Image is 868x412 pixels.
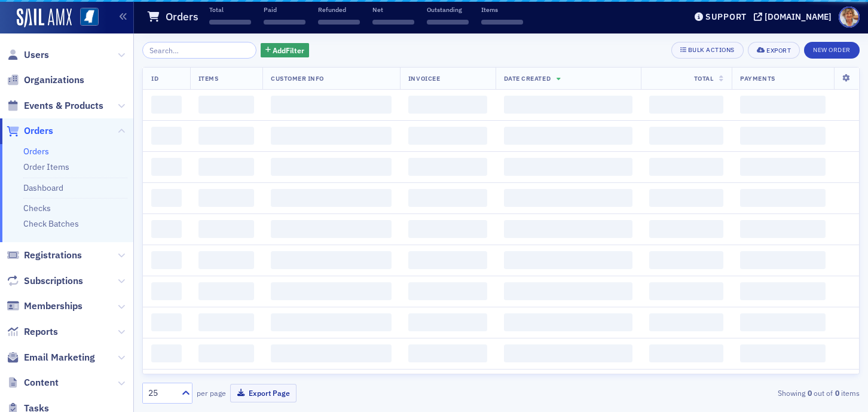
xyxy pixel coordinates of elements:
[24,300,82,313] span: Memberships
[408,313,487,331] span: ‌
[833,387,841,398] strong: 0
[24,351,95,364] span: Email Marketing
[151,127,182,145] span: ‌
[151,220,182,238] span: ‌
[740,220,826,238] span: ‌
[481,5,523,14] p: Items
[198,313,254,331] span: ‌
[198,96,254,114] span: ‌
[649,158,724,176] span: ‌
[804,44,860,54] a: New Order
[264,5,305,14] p: Paid
[504,74,551,83] span: Date Created
[671,42,744,59] button: Bulk Actions
[271,158,392,176] span: ‌
[197,387,226,398] label: per page
[694,74,714,83] span: Total
[7,48,49,62] a: Users
[271,251,392,269] span: ‌
[740,74,775,83] span: Payments
[504,282,632,300] span: ‌
[408,158,487,176] span: ‌
[198,251,254,269] span: ‌
[765,11,832,22] div: [DOMAIN_NAME]
[805,387,814,398] strong: 0
[209,20,251,25] span: ‌
[408,282,487,300] span: ‌
[209,5,251,14] p: Total
[688,47,735,53] div: Bulk Actions
[748,42,800,59] button: Export
[80,8,99,26] img: SailAMX
[504,189,632,207] span: ‌
[649,282,724,300] span: ‌
[271,96,392,114] span: ‌
[649,189,724,207] span: ‌
[24,274,83,288] span: Subscriptions
[7,325,58,338] a: Reports
[23,203,51,213] a: Checks
[271,344,392,362] span: ‌
[198,189,254,207] span: ‌
[151,344,182,362] span: ‌
[264,20,305,25] span: ‌
[271,74,324,83] span: Customer Info
[629,387,860,398] div: Showing out of items
[740,158,826,176] span: ‌
[408,251,487,269] span: ‌
[230,384,297,402] button: Export Page
[17,8,72,28] img: SailAMX
[24,325,58,338] span: Reports
[372,5,414,14] p: Net
[504,220,632,238] span: ‌
[166,10,198,24] h1: Orders
[24,124,53,138] span: Orders
[151,189,182,207] span: ‌
[142,42,256,59] input: Search…
[23,218,79,229] a: Check Batches
[7,274,83,288] a: Subscriptions
[198,158,254,176] span: ‌
[504,344,632,362] span: ‌
[24,48,49,62] span: Users
[372,20,414,25] span: ‌
[271,127,392,145] span: ‌
[754,13,836,21] button: [DOMAIN_NAME]
[740,127,826,145] span: ‌
[408,344,487,362] span: ‌
[504,251,632,269] span: ‌
[23,161,69,172] a: Order Items
[649,313,724,331] span: ‌
[649,344,724,362] span: ‌
[151,282,182,300] span: ‌
[198,344,254,362] span: ‌
[504,127,632,145] span: ‌
[504,158,632,176] span: ‌
[705,11,747,22] div: Support
[148,387,175,399] div: 25
[23,182,63,193] a: Dashboard
[24,99,103,112] span: Events & Products
[151,74,158,83] span: ID
[649,96,724,114] span: ‌
[649,220,724,238] span: ‌
[408,220,487,238] span: ‌
[151,313,182,331] span: ‌
[198,74,219,83] span: Items
[151,96,182,114] span: ‌
[408,96,487,114] span: ‌
[271,220,392,238] span: ‌
[24,376,59,389] span: Content
[408,127,487,145] span: ‌
[7,74,84,87] a: Organizations
[24,74,84,87] span: Organizations
[740,251,826,269] span: ‌
[740,189,826,207] span: ‌
[427,5,469,14] p: Outstanding
[198,282,254,300] span: ‌
[504,313,632,331] span: ‌
[649,127,724,145] span: ‌
[318,5,360,14] p: Refunded
[839,7,860,28] span: Profile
